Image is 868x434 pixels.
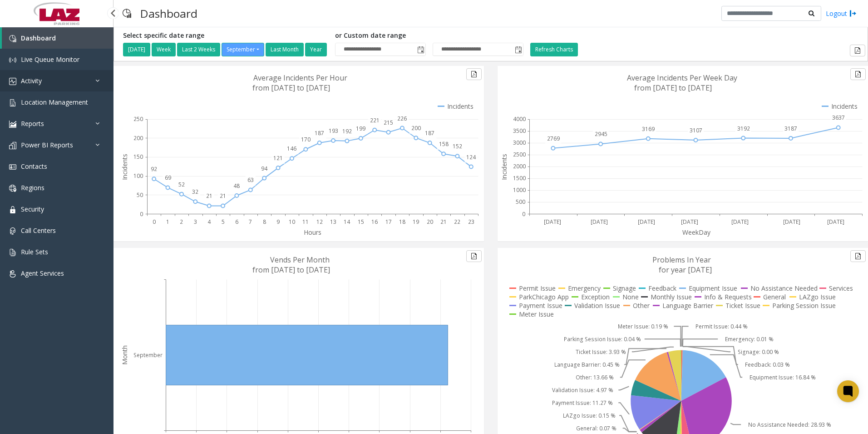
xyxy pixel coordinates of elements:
text: Vends Per Month [270,255,330,265]
text: [DATE] [544,218,561,226]
text: [DATE] [638,218,655,226]
text: 100 [133,172,143,180]
text: 215 [384,119,393,126]
text: Permit Issue: 0.44 % [695,323,748,330]
img: 'icon' [9,163,16,171]
text: 152 [453,142,462,150]
img: 'icon' [9,142,16,149]
text: 94 [261,165,268,172]
img: 'icon' [9,35,16,42]
span: Call Centers [21,226,56,235]
img: 'icon' [9,206,16,213]
span: Security [21,205,44,213]
text: 170 [301,136,311,143]
text: 3107 [690,126,702,134]
button: Export to pdf [850,250,866,262]
text: 121 [273,154,283,162]
text: Payment Issue: 11.27 % [552,399,613,407]
img: 'icon' [9,56,16,64]
h5: Select specific date range [123,32,328,40]
text: 22 [454,218,460,226]
text: 52 [178,181,185,188]
text: 3 [194,218,197,226]
img: 'icon' [9,78,16,85]
text: Average Incidents Per Week Day [627,73,737,83]
text: Incidents [500,154,508,180]
img: 'icon' [9,99,16,106]
span: Activity [21,76,42,85]
text: 14 [344,218,350,226]
img: logout [849,9,857,18]
text: 3187 [784,125,797,132]
text: 0 [140,210,143,218]
text: No Assistance Needed: 28.93 % [748,421,831,429]
text: 3169 [642,125,655,133]
text: for year [DATE] [659,265,712,275]
text: from [DATE] to [DATE] [634,83,712,93]
text: 2945 [595,130,607,138]
text: [DATE] [783,218,800,226]
button: Export to pdf [850,68,866,80]
text: Signage: 0.00 % [738,348,779,356]
span: Toggle popup [415,43,425,56]
span: Location Management [21,98,88,106]
span: Reports [21,119,44,128]
span: Power BI Reports [21,141,73,149]
text: 150 [133,153,143,161]
text: 4000 [513,115,526,123]
text: 10 [289,218,295,226]
text: 13 [330,218,336,226]
h3: Dashboard [136,2,202,25]
text: September [133,351,163,359]
text: 2 [180,218,183,226]
span: Live Queue Monitor [21,55,79,64]
text: Month [120,345,129,365]
span: Agent Services [21,269,64,278]
text: 187 [315,129,324,137]
text: Other: 13.66 % [576,373,614,381]
button: Last 2 Weeks [177,43,220,56]
text: LAZgo Issue: 0.15 % [563,412,616,419]
text: 2000 [513,162,526,170]
text: 69 [165,174,171,182]
text: Emergency: 0.01 % [725,335,774,343]
text: General: 0.07 % [576,424,616,432]
img: pageIcon [123,2,131,25]
text: 32 [192,188,198,196]
a: Logout [826,9,857,18]
span: Dashboard [21,34,56,42]
button: September [222,43,264,56]
text: [DATE] [681,218,698,226]
text: Language Barrier: 0.45 % [554,361,620,368]
text: 226 [397,115,407,122]
text: 4 [207,218,211,226]
text: 48 [233,182,240,190]
button: Export to pdf [850,45,865,56]
text: 92 [151,165,157,173]
text: 1000 [513,186,526,194]
text: Average Incidents Per Hour [253,73,347,83]
text: Meter Issue: 0.19 % [618,323,668,330]
text: 187 [425,129,434,137]
text: 2500 [513,151,526,158]
text: WeekDay [682,228,711,237]
button: [DATE] [123,43,150,56]
text: 6 [235,218,238,226]
a: Dashboard [2,27,113,49]
text: 17 [385,218,392,226]
text: 3192 [737,125,750,132]
text: 1 [166,218,169,226]
text: 21 [206,192,212,200]
text: 5 [222,218,225,226]
text: 7 [249,218,252,226]
text: 20 [427,218,433,226]
img: 'icon' [9,270,16,278]
text: 250 [133,115,143,123]
img: 'icon' [9,121,16,128]
text: 16 [371,218,378,226]
text: 199 [356,125,365,132]
text: Incidents [120,154,129,180]
text: Validation Issue: 4.97 % [552,386,613,394]
text: [DATE] [731,218,749,226]
text: 124 [466,153,476,161]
